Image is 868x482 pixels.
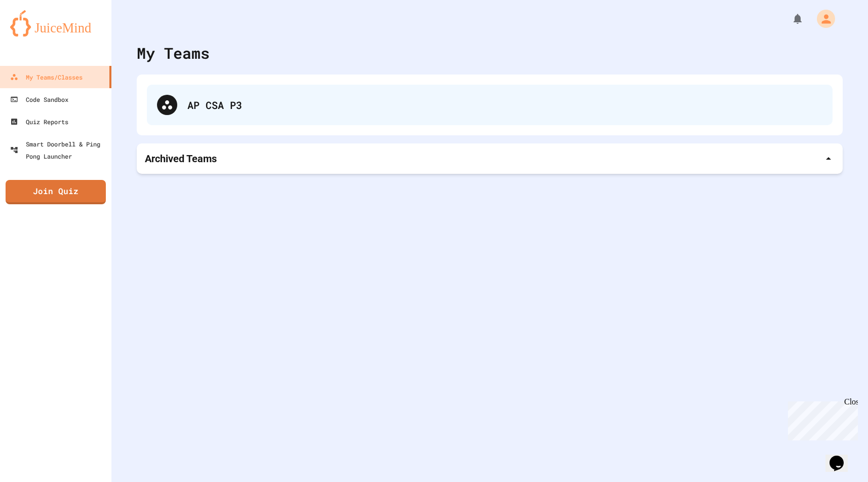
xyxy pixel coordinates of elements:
p: Archived Teams [145,152,217,166]
div: Smart Doorbell & Ping Pong Launcher [10,138,107,162]
iframe: chat widget [825,441,858,472]
div: AP CSA P3 [147,85,833,125]
div: Code Sandbox [10,93,68,105]
div: Chat with us now!Close [4,4,70,64]
div: My Teams/Classes [10,71,83,83]
div: My Notifications [773,10,806,27]
div: My Account [806,7,838,30]
div: My Teams [137,42,210,64]
div: AP CSA P3 [187,97,822,113]
iframe: chat widget [784,397,858,440]
div: Quiz Reports [10,116,68,128]
a: Join Quiz [6,180,106,204]
img: logo-orange.svg [10,10,101,36]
